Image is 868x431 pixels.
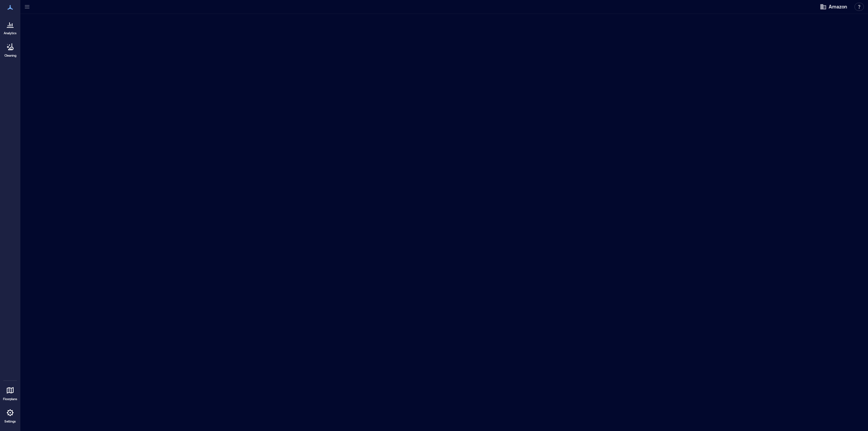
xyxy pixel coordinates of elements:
p: Cleaning [4,54,16,58]
a: Cleaning [2,39,19,60]
a: Floorplans [1,382,19,403]
p: Settings [4,419,16,424]
a: Settings [2,405,18,426]
a: Analytics [2,16,19,37]
button: Amazon [818,1,849,12]
p: Analytics [4,31,17,35]
p: Floorplans [3,397,17,401]
span: Amazon [829,3,847,10]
